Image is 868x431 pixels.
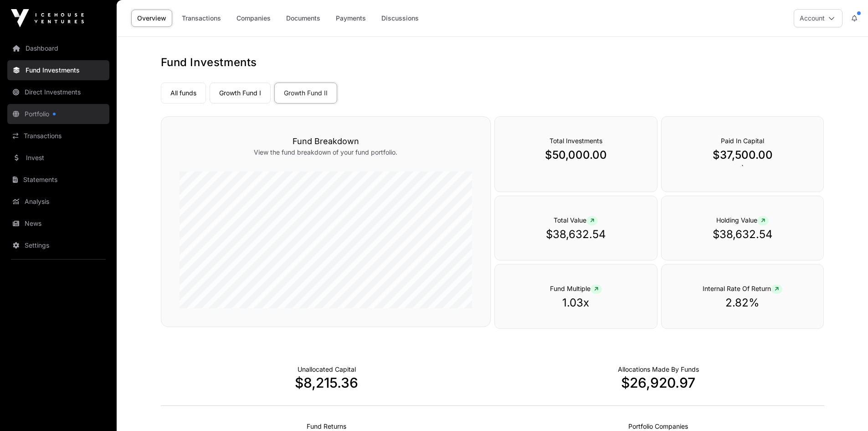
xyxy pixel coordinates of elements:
p: $38,632.54 [680,227,806,242]
p: Cash not yet allocated [298,365,356,374]
a: Overview [131,10,172,27]
span: Total Value [554,216,598,224]
p: View the fund breakdown of your fund portfolio. [180,148,472,157]
a: Dashboard [7,38,109,58]
a: Fund Investments [7,60,109,80]
a: Transactions [176,10,227,27]
p: $8,215.36 [161,374,493,391]
span: Total Investments [550,137,602,145]
h3: Fund Breakdown [180,135,472,148]
button: Account [794,9,842,27]
a: Invest [7,148,109,168]
p: $26,920.97 [493,374,824,391]
a: Growth Fund I [210,83,271,104]
span: Internal Rate Of Return [703,285,782,292]
span: Fund Multiple [550,285,602,292]
a: Direct Investments [7,82,109,102]
p: 2.82% [680,296,806,310]
a: News [7,213,109,234]
p: Number of Companies Deployed Into [628,422,688,431]
a: Growth Fund II [274,83,337,104]
p: $50,000.00 [513,148,639,162]
p: 1.03x [513,296,639,310]
div: ` [661,116,824,192]
a: All funds [161,83,206,104]
a: Transactions [7,126,109,146]
a: Statements [7,170,109,190]
a: Analysis [7,192,109,212]
p: $38,632.54 [513,227,639,242]
p: $37,500.00 [680,148,806,162]
a: Settings [7,235,109,255]
p: Realised Returns from Funds [307,422,346,431]
a: Companies [231,10,277,27]
a: Portfolio [7,104,109,124]
span: Paid In Capital [721,137,764,145]
a: Discussions [375,10,425,27]
h1: Fund Investments [161,55,824,70]
span: Holding Value [716,216,769,224]
a: Payments [330,10,372,27]
p: Capital Deployed Into Companies [618,365,699,374]
iframe: Chat Widget [822,387,868,431]
img: Icehouse Ventures Logo [11,9,84,27]
a: Documents [280,10,326,27]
